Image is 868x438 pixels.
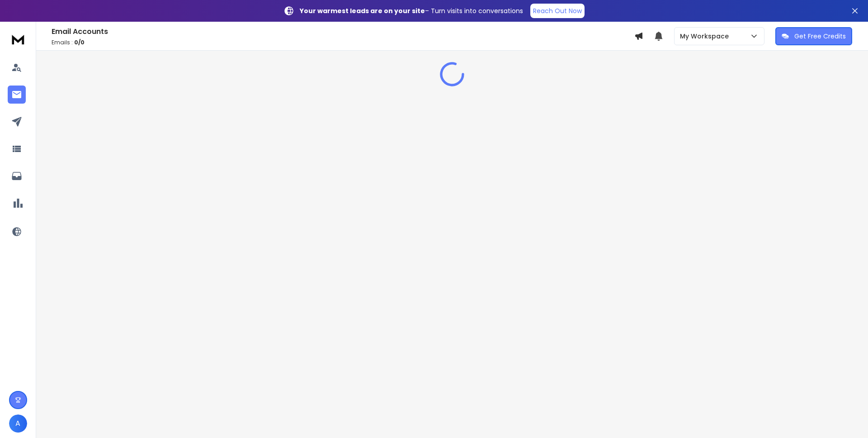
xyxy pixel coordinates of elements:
[9,31,27,48] img: logo
[300,6,425,15] strong: Your warmest leads are on your site
[74,38,85,46] span: 0 / 0
[9,414,27,433] button: A
[300,6,523,15] p: – Turn visits into conversations
[52,26,634,37] h1: Email Accounts
[680,32,732,41] p: My Workspace
[533,6,582,15] p: Reach Out Now
[52,39,634,46] p: Emails :
[794,32,846,41] p: Get Free Credits
[775,27,852,45] button: Get Free Credits
[530,4,585,18] a: Reach Out Now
